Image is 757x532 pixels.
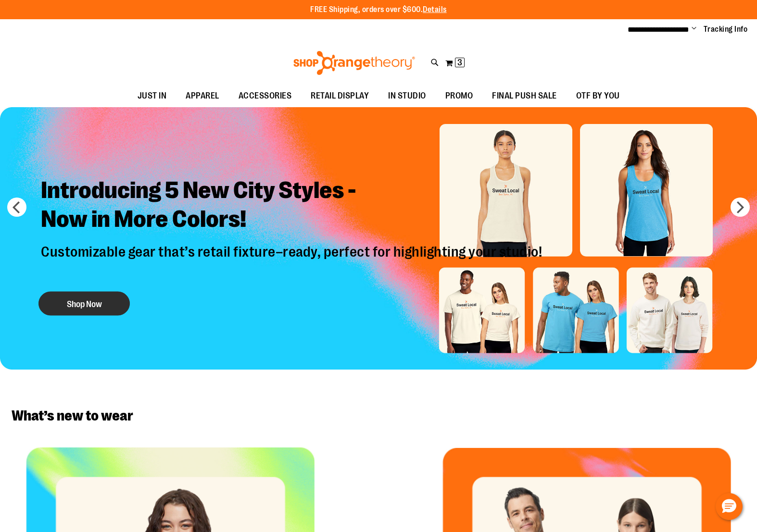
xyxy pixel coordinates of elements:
[716,493,743,520] button: Hello, have a question? Let’s chat.
[457,58,462,67] span: 3
[229,85,302,107] a: ACCESSORIES
[492,85,557,107] span: FINAL PUSH SALE
[34,169,552,321] a: Introducing 5 New City Styles -Now in More Colors! Customizable gear that’s retail fixture–ready,...
[576,85,620,107] span: OTF BY YOU
[704,24,748,35] a: Tracking Info
[311,85,369,107] span: RETAIL DISPLAY
[567,85,630,107] a: OTF BY YOU
[423,5,447,14] a: Details
[292,51,416,75] img: Shop Orangetheory
[482,85,567,107] a: FINAL PUSH SALE
[239,85,292,107] span: ACCESSORIES
[692,25,696,34] button: Account menu
[12,408,745,423] h2: What’s new to wear
[445,85,473,107] span: PROMO
[301,85,378,107] a: RETAIL DISPLAY
[186,85,219,107] span: APPAREL
[128,85,177,107] a: JUST IN
[34,243,552,282] p: Customizable gear that’s retail fixture–ready, perfect for highlighting your studio!
[7,198,26,217] button: prev
[38,292,130,316] button: Shop Now
[731,198,750,217] button: next
[34,169,552,243] h2: Introducing 5 New City Styles - Now in More Colors!
[176,85,229,107] a: APPAREL
[378,85,436,107] a: IN STUDIO
[138,85,167,107] span: JUST IN
[310,4,447,15] p: FREE Shipping, orders over $600.
[436,85,483,107] a: PROMO
[388,85,426,107] span: IN STUDIO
